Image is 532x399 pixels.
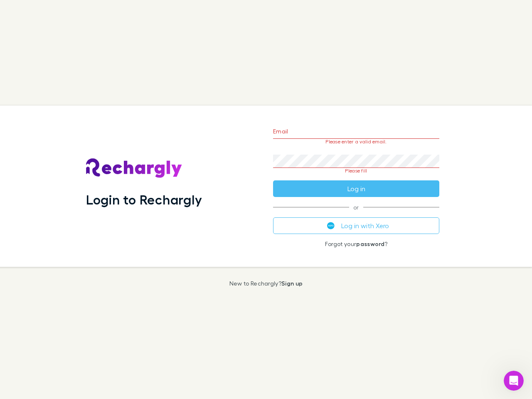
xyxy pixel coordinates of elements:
[273,180,439,197] button: Log in
[504,371,524,391] iframe: Intercom live chat
[273,139,439,145] p: Please enter a valid email.
[273,168,439,174] p: Please fill
[86,158,182,178] img: Rechargly's Logo
[273,217,439,234] button: Log in with Xero
[273,241,439,247] p: Forgot your ?
[356,240,384,247] a: password
[327,222,335,229] img: Xero's logo
[229,280,303,287] p: New to Rechargly?
[86,192,202,207] h1: Login to Rechargly
[281,280,303,287] a: Sign up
